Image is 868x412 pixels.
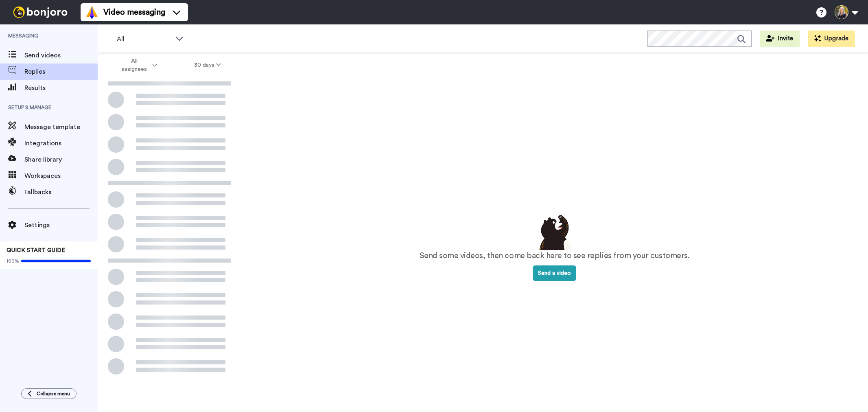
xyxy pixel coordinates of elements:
[176,58,240,72] button: 30 days
[24,220,98,230] span: Settings
[533,270,576,276] a: Send a video
[21,388,77,399] button: Collapse menu
[760,31,800,47] button: Invite
[533,265,576,281] button: Send a video
[7,258,19,264] span: 100%
[24,122,98,132] span: Message template
[103,7,165,18] span: Video messaging
[117,34,171,44] span: All
[85,6,98,19] img: vm-color.svg
[24,67,98,77] span: Replies
[99,54,176,77] button: All assignees
[24,155,98,164] span: Share library
[7,248,65,253] span: QUICK START GUIDE
[24,138,98,148] span: Integrations
[808,31,855,47] button: Upgrade
[10,7,71,18] img: bj-logo-header-white.svg
[420,250,690,262] p: Send some videos, then come back here to see replies from your customers.
[24,50,98,60] span: Send videos
[118,57,151,73] span: All assignees
[534,213,575,250] img: results-emptystates.png
[24,171,98,181] span: Workspaces
[24,83,98,93] span: Results
[24,187,98,197] span: Fallbacks
[37,390,70,397] span: Collapse menu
